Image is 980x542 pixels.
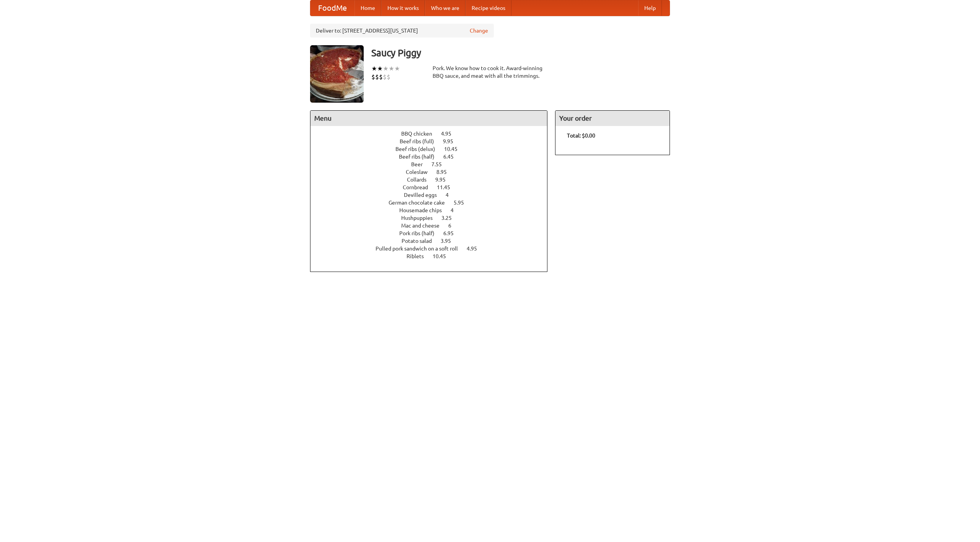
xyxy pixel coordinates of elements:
span: 9.95 [435,177,453,183]
div: Pork. We know how to cook it. Award-winning BBQ sauce, and meat with all the trimmings. [433,64,547,80]
a: Beef ribs (full) 9.95 [400,138,467,144]
span: BBQ chicken [401,131,440,137]
span: 8.95 [436,169,454,175]
span: 10.45 [433,253,454,259]
a: FoodMe [310,0,354,16]
span: 4 [446,192,456,198]
span: 11.45 [437,184,458,190]
a: Housemade chips 4 [399,207,468,213]
b: Total: $0.00 [567,133,595,139]
span: Coleslaw [406,169,435,175]
a: Beef ribs (half) 6.45 [399,154,468,160]
h3: Saucy Piggy [371,45,670,61]
a: Hushpuppies 3.25 [401,215,466,221]
span: 6.95 [443,230,461,236]
a: German chocolate cake 5.95 [389,200,478,206]
span: Pork ribs (half) [399,230,442,236]
span: 6 [448,223,459,229]
span: 3.95 [441,238,459,244]
span: Devilled eggs [404,192,444,198]
a: Change [470,27,488,34]
span: Beef ribs (delux) [395,146,443,152]
li: ★ [377,64,383,73]
a: Coleslaw 8.95 [406,169,461,175]
a: Mac and cheese 6 [401,223,465,229]
span: 3.25 [441,215,459,221]
a: Devilled eggs 4 [404,192,463,198]
h4: Menu [310,111,547,126]
a: Beef ribs (delux) 10.45 [395,146,472,152]
div: Deliver to: [STREET_ADDRESS][US_STATE] [310,24,494,38]
span: 6.45 [443,154,461,160]
li: $ [371,73,375,81]
li: ★ [383,64,389,73]
li: ★ [394,64,400,73]
li: ★ [371,64,377,73]
a: Pulled pork sandwich on a soft roll 4.95 [376,246,491,252]
span: Beef ribs (half) [399,154,442,160]
a: Cornbread 11.45 [403,184,464,190]
span: Beer [411,161,430,167]
a: Potato salad 3.95 [402,238,465,244]
span: 4.95 [441,131,459,137]
span: Riblets [407,253,431,259]
span: 5.95 [454,200,472,206]
span: Hushpuppies [401,215,440,221]
span: Mac and cheese [401,223,447,229]
img: angular.jpg [310,45,364,103]
span: German chocolate cake [389,200,452,206]
span: 9.95 [443,138,461,144]
span: 10.45 [444,146,465,152]
li: $ [375,73,379,81]
span: Potato salad [402,238,439,244]
a: Riblets 10.45 [407,253,460,259]
a: Who we are [425,0,465,16]
span: Housemade chips [399,207,449,213]
span: Beef ribs (full) [400,138,442,144]
span: Pulled pork sandwich on a soft roll [376,246,465,252]
span: 4 [451,207,461,213]
li: $ [383,73,387,81]
span: 4.95 [467,246,485,252]
a: Pork ribs (half) 6.95 [399,230,468,236]
a: Help [638,0,662,16]
li: $ [379,73,383,81]
a: Collards 9.95 [407,177,460,183]
span: Collards [407,177,434,183]
a: How it works [381,0,425,16]
span: Cornbread [403,184,436,190]
a: Home [354,0,381,16]
li: ★ [389,64,394,73]
span: 7.55 [431,161,449,167]
h4: Your order [555,111,670,126]
a: BBQ chicken 4.95 [401,131,465,137]
li: $ [387,73,390,81]
a: Beer 7.55 [411,161,456,167]
a: Recipe videos [465,0,511,16]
